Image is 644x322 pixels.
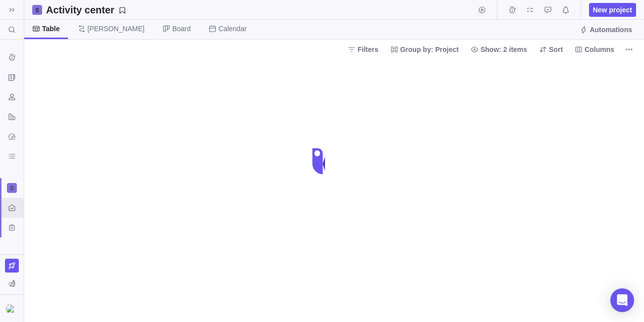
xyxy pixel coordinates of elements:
[344,43,382,56] span: Filters
[590,25,632,35] span: Automations
[5,259,19,273] a: Upgrade now (Trial ends in 15 days)
[88,24,145,34] span: [PERSON_NAME]
[475,3,489,17] span: Start timer
[172,24,191,34] span: Board
[46,3,114,17] h2: Activity center
[541,3,555,17] span: Approval requests
[585,45,614,54] span: Columns
[535,43,567,56] span: Sort
[6,305,18,313] img: Show
[505,3,519,17] span: Time logs
[559,3,573,17] span: Notifications
[622,43,636,56] span: More actions
[549,45,563,54] span: Sort
[571,43,618,56] span: Columns
[523,7,537,15] a: My assignments
[559,7,573,15] a: Notifications
[505,7,519,15] a: Time logs
[481,45,527,54] span: Show: 2 items
[6,303,18,315] div: John Doe
[576,23,636,37] span: Automations
[358,45,378,54] span: Filters
[593,5,632,15] span: New project
[400,45,459,54] span: Group by: Project
[386,43,463,56] span: Group by: Project
[302,141,342,181] div: loading
[467,43,531,56] span: Show: 2 items
[589,3,636,17] span: New project
[218,24,247,34] span: Calendar
[42,24,60,34] span: Table
[4,276,20,290] span: You are currently using sample data to explore and understand Birdview better.
[523,3,537,17] span: My assignments
[541,7,555,15] a: Approval requests
[42,3,130,17] span: Save your current layout and filters as a View
[610,288,634,312] div: Open Intercom Messenger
